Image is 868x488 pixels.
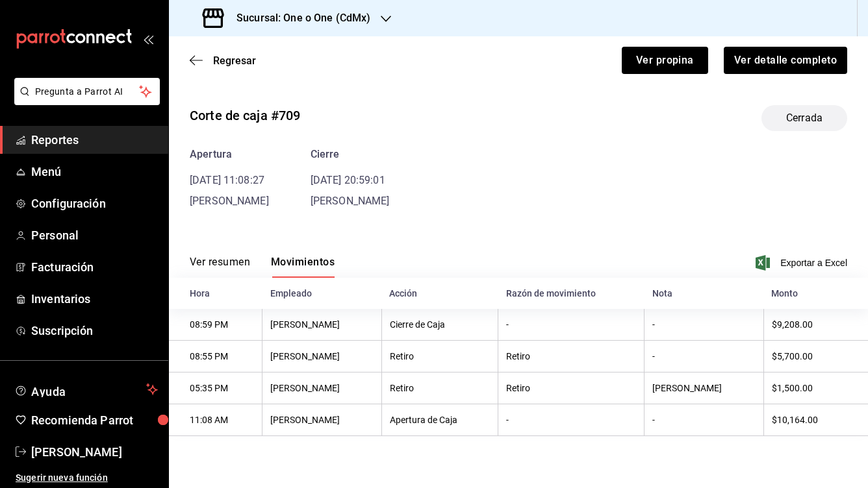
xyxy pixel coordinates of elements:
[262,404,382,436] th: [PERSON_NAME]
[31,322,158,339] span: Suscripción
[31,443,158,461] span: [PERSON_NAME]
[622,47,708,74] button: Ver propina
[763,372,868,404] th: $1,500.00
[35,85,140,99] span: Pregunta a Parrot AI
[498,404,645,436] th: -
[311,174,385,186] time: [DATE] 20:59:01
[169,404,262,436] th: 11:08 AM
[14,78,160,105] button: Pregunta a Parrot AI
[763,404,868,436] th: $10,164.00
[498,309,645,341] th: -
[262,372,382,404] th: [PERSON_NAME]
[498,372,645,404] th: Retiro
[271,256,335,278] button: Movimientos
[262,341,382,372] th: [PERSON_NAME]
[31,195,158,212] span: Configuración
[381,404,498,436] th: Apertura de Caja
[190,147,269,162] div: Apertura
[645,404,764,436] th: -
[645,309,764,341] th: -
[9,94,160,108] a: Pregunta a Parrot AI
[31,290,158,308] span: Inventarios
[190,195,269,207] span: [PERSON_NAME]
[190,256,335,278] div: navigation tabs
[31,411,158,429] span: Recomienda Parrot
[778,110,830,126] span: Cerrada
[169,372,262,404] th: 05:35 PM
[498,341,645,372] th: Retiro
[169,278,262,309] th: Hora
[31,382,141,397] span: Ayuda
[226,10,370,26] h3: Sucursal: One o One (CdMx)
[763,341,868,372] th: $5,700.00
[31,131,158,149] span: Reportes
[190,174,264,186] time: [DATE] 11:08:27
[381,372,498,404] th: Retiro
[724,47,847,74] button: Ver detalle completo
[645,341,764,372] th: -
[143,34,153,44] button: open_drawer_menu
[190,106,300,125] div: Corte de caja #709
[645,372,764,404] th: [PERSON_NAME]
[16,471,158,485] span: Sugerir nueva función
[190,256,250,278] button: Ver resumen
[169,341,262,372] th: 08:55 PM
[758,255,847,271] button: Exportar a Excel
[645,278,764,309] th: Nota
[262,278,382,309] th: Empleado
[31,226,158,244] span: Personal
[262,309,382,341] th: [PERSON_NAME]
[213,55,256,67] span: Regresar
[190,55,256,67] button: Regresar
[381,309,498,341] th: Cierre de Caja
[498,278,645,309] th: Razón de movimiento
[31,258,158,276] span: Facturación
[763,278,868,309] th: Monto
[381,278,498,309] th: Acción
[311,195,390,207] span: [PERSON_NAME]
[763,309,868,341] th: $9,208.00
[169,309,262,341] th: 08:59 PM
[381,341,498,372] th: Retiro
[31,163,158,180] span: Menú
[311,147,390,162] div: Cierre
